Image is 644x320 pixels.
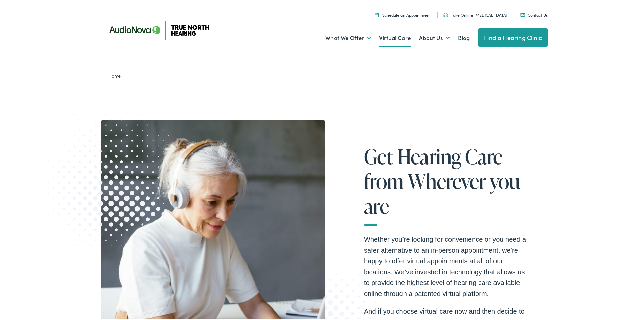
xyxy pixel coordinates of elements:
span: Wherever [408,169,486,191]
a: What We Offer [325,24,371,49]
a: Contact Us [520,10,548,16]
span: you [490,169,520,191]
p: Whether you’re looking for convenience or you need a safer alternative to an in-person appointmen... [364,233,526,298]
img: Icon symbolizing a calendar in color code ffb348 [375,11,379,16]
img: Mail icon in color code ffb348, used for communication purposes [520,12,525,15]
a: Find a Hearing Clinic [478,27,548,45]
span: are [364,193,389,216]
a: About Us [419,24,450,49]
a: Virtual Care [379,24,411,49]
a: Blog [458,24,470,49]
span: from [364,169,404,191]
span: Get [364,144,393,166]
a: Take Online [MEDICAL_DATA] [443,10,507,16]
a: Schedule an Appointment [375,10,431,16]
span: Care [465,144,503,166]
a: Home [108,71,124,78]
img: Headphones icon in color code ffb348 [443,12,448,16]
img: Halftone pattern graphic in SVG format, version two [17,76,195,260]
span: Hearing [397,144,461,166]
